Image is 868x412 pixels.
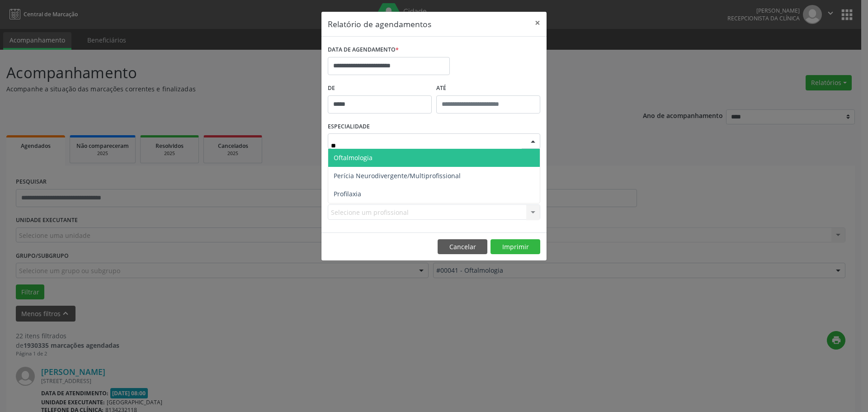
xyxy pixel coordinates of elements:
span: Perícia Neurodivergente/Multiprofissional [334,171,461,180]
label: De [328,81,432,95]
button: Close [528,12,547,34]
h5: Relatório de agendamentos [328,18,431,30]
span: Oftalmologia [334,153,373,162]
button: Cancelar [438,239,487,255]
label: DATA DE AGENDAMENTO [328,43,399,57]
span: Profilaxia [334,189,361,198]
label: ESPECIALIDADE [328,120,370,134]
button: Imprimir [491,239,540,255]
label: ATÉ [436,81,540,95]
